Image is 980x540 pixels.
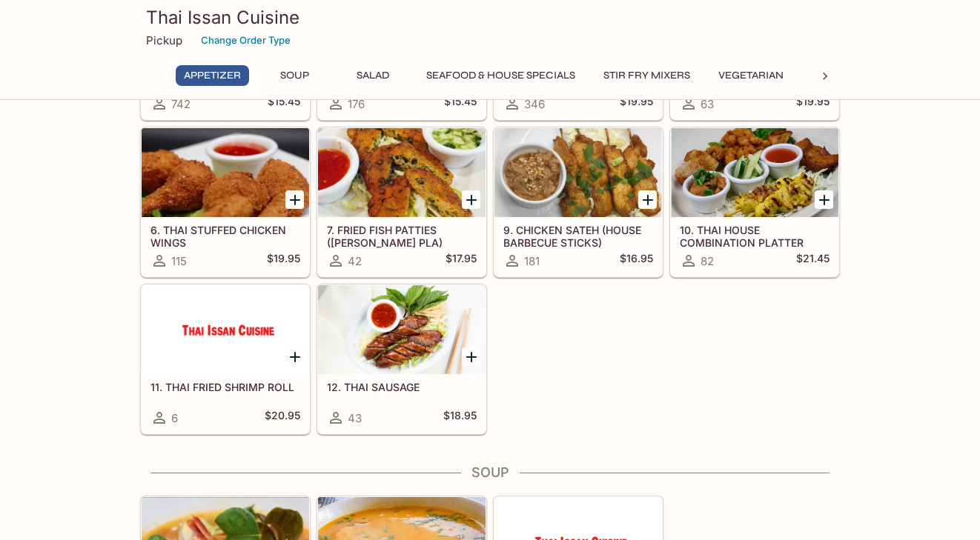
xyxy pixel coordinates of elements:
span: 115 [171,254,187,268]
span: 346 [524,97,545,111]
a: 11. THAI FRIED SHRIMP ROLL6$20.95 [141,284,310,434]
div: 9. CHICKEN SATEH (HOUSE BARBECUE STICKS) [494,128,662,217]
button: Add 9. CHICKEN SATEH (HOUSE BARBECUE STICKS) [638,190,657,209]
button: Soup [261,65,328,86]
button: Add 7. FRIED FISH PATTIES (TOD MUN PLA) [462,190,480,209]
button: Add 6. THAI STUFFED CHICKEN WINGS [285,190,304,209]
h5: 11. THAI FRIED SHRIMP ROLL [150,381,300,393]
span: 82 [701,254,714,268]
h5: $15.45 [444,95,477,113]
div: 10. THAI HOUSE COMBINATION PLATTER [671,128,838,217]
h5: 9. CHICKEN SATEH (HOUSE BARBECUE STICKS) [503,224,653,248]
button: Change Order Type [194,29,297,52]
h5: $18.95 [443,409,477,427]
div: 11. THAI FRIED SHRIMP ROLL [142,285,309,374]
h5: 10. THAI HOUSE COMBINATION PLATTER [680,224,830,248]
h5: 7. FRIED FISH PATTIES ([PERSON_NAME] PLA) [327,224,477,248]
p: Pickup [146,33,182,47]
h5: $19.95 [267,252,300,270]
a: 7. FRIED FISH PATTIES ([PERSON_NAME] PLA)42$17.95 [317,127,486,277]
span: 176 [348,97,365,111]
span: 181 [524,254,540,268]
div: 7. FRIED FISH PATTIES (TOD MUN PLA) [318,128,486,217]
span: 742 [171,97,191,111]
button: Vegetarian [710,65,792,86]
button: Noodles [804,65,870,86]
h5: $19.95 [620,95,653,113]
a: 9. CHICKEN SATEH (HOUSE BARBECUE STICKS)181$16.95 [494,127,663,277]
span: 43 [348,411,362,425]
button: Add 10. THAI HOUSE COMBINATION PLATTER [815,190,833,209]
h5: $20.95 [265,409,300,427]
div: 12. THAI SAUSAGE [318,285,486,374]
button: Stir Fry Mixers [595,65,698,86]
span: 42 [348,254,362,268]
a: 10. THAI HOUSE COMBINATION PLATTER82$21.45 [670,127,839,277]
h5: $16.95 [620,252,653,270]
button: Salad [340,65,406,86]
h5: $19.95 [796,95,830,113]
button: Seafood & House Specials [418,65,583,86]
button: Appetizer [176,65,249,86]
div: 6. THAI STUFFED CHICKEN WINGS [142,128,309,217]
span: 63 [701,97,714,111]
a: 6. THAI STUFFED CHICKEN WINGS115$19.95 [141,127,310,277]
h5: 12. THAI SAUSAGE [327,381,477,393]
button: Add 11. THAI FRIED SHRIMP ROLL [285,347,304,366]
h5: $15.45 [268,95,300,113]
h5: 6. THAI STUFFED CHICKEN WINGS [150,224,300,248]
span: 6 [171,411,178,425]
h3: Thai Issan Cuisine [146,6,834,29]
a: 12. THAI SAUSAGE43$18.95 [317,284,486,434]
h4: Soup [140,464,840,481]
h5: $17.95 [446,252,477,270]
h5: $21.45 [796,252,830,270]
button: Add 12. THAI SAUSAGE [462,347,480,366]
